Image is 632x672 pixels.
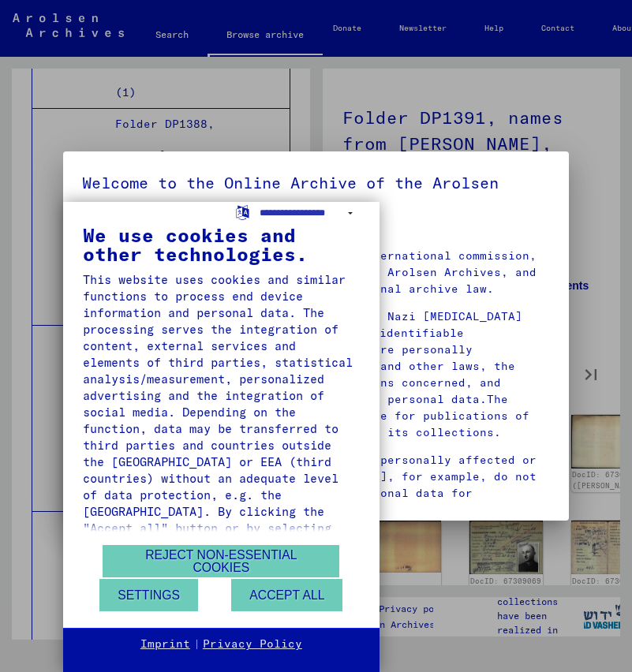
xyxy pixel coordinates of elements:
[103,545,339,577] button: Reject non-essential cookies
[83,226,360,263] div: We use cookies and other technologies.
[231,579,342,611] button: Accept all
[140,637,190,652] a: Imprint
[99,579,198,611] button: Settings
[203,637,302,652] a: Privacy Policy
[83,271,360,636] div: This website uses cookies and similar functions to process end device information and personal da...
